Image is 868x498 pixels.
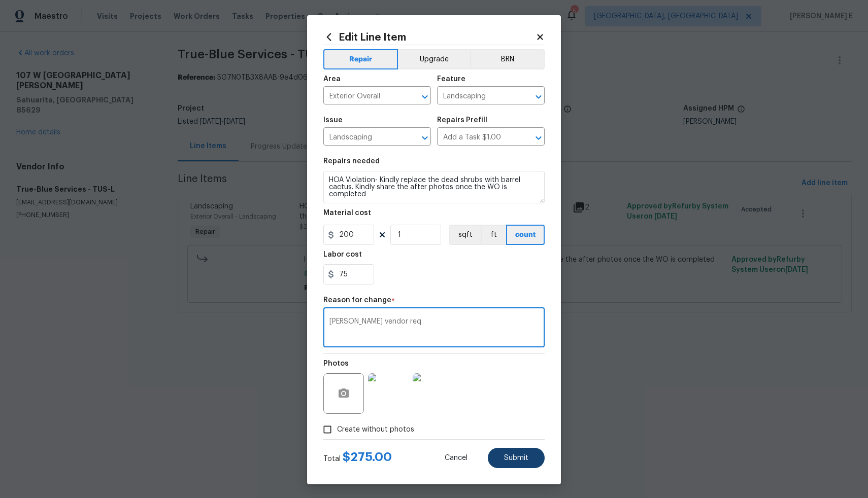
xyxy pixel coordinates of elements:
span: $ 275.00 [343,451,392,463]
h5: Feature [437,76,465,83]
textarea: HOA Violation- Kindly replace the dead shrubs with barrel cactus. Kindly share the after photos o... [323,171,545,203]
h5: Issue [323,117,343,124]
h5: Repairs needed [323,158,380,165]
span: Cancel [445,454,468,462]
button: Open [531,131,546,145]
button: BRN [470,49,545,69]
button: sqft [449,225,481,245]
span: Create without photos [337,424,414,435]
h5: Area [323,76,341,83]
button: count [506,225,545,245]
h5: Labor cost [323,251,362,258]
h5: Repairs Prefill [437,117,487,124]
span: Submit [504,454,528,462]
button: Cancel [428,448,484,468]
button: ft [481,225,506,245]
h5: Photos [323,360,349,367]
button: Upgrade [398,49,471,69]
button: Repair [323,49,398,69]
div: Total [323,452,392,464]
button: Open [418,131,432,145]
h2: Edit Line Item [323,31,536,43]
button: Open [531,90,546,104]
button: Submit [488,448,545,468]
button: Open [418,90,432,104]
h5: Reason for change [323,297,391,304]
h5: Material cost [323,209,371,217]
textarea: [PERSON_NAME] vendor req [329,318,539,339]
